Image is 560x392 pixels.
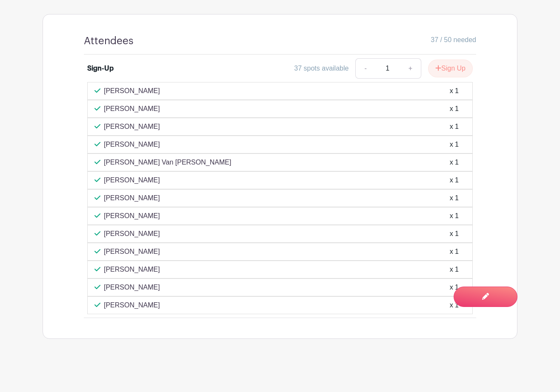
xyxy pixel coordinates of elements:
div: x 1 [450,193,459,203]
div: x 1 [450,264,459,275]
h4: Attendees [84,35,134,47]
div: x 1 [450,211,459,221]
p: [PERSON_NAME] [104,211,160,221]
div: x 1 [450,104,459,114]
div: 37 spots available [294,63,349,74]
div: x 1 [450,86,459,96]
a: + [400,58,421,79]
p: [PERSON_NAME] Van [PERSON_NAME] [104,157,231,168]
div: x 1 [450,122,459,132]
p: [PERSON_NAME] [104,264,160,275]
p: [PERSON_NAME] [104,139,160,150]
p: [PERSON_NAME] [104,122,160,132]
p: [PERSON_NAME] [104,229,160,239]
div: x 1 [450,139,459,150]
div: Sign-Up [87,63,114,74]
p: [PERSON_NAME] [104,104,160,114]
div: x 1 [450,247,459,257]
p: [PERSON_NAME] [104,86,160,96]
div: x 1 [450,300,459,310]
div: x 1 [450,229,459,239]
p: [PERSON_NAME] [104,300,160,310]
p: [PERSON_NAME] [104,175,160,185]
p: [PERSON_NAME] [104,282,160,293]
div: x 1 [450,157,459,168]
a: - [355,58,375,79]
p: [PERSON_NAME] [104,247,160,257]
div: x 1 [450,282,459,293]
span: 37 / 50 needed [431,35,476,45]
p: [PERSON_NAME] [104,193,160,203]
button: Sign Up [428,60,473,77]
div: x 1 [450,175,459,185]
